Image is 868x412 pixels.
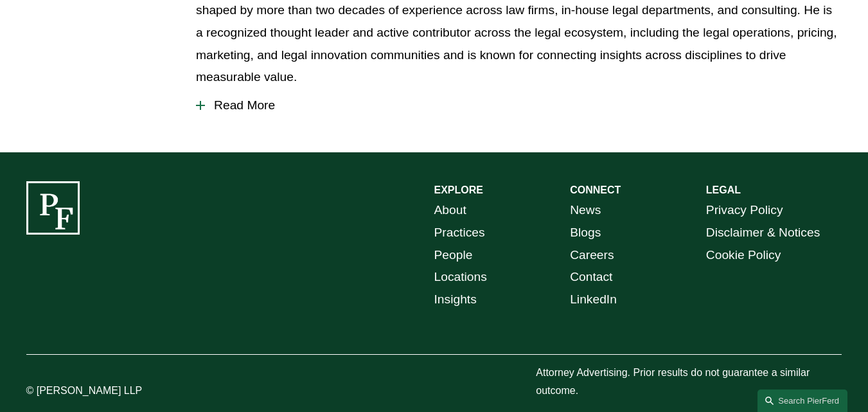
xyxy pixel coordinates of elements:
a: LinkedIn [570,289,617,311]
a: About [434,199,466,222]
strong: EXPLORE [434,184,483,195]
a: Blogs [570,222,601,244]
p: © [PERSON_NAME] LLP [26,382,197,400]
strong: LEGAL [706,184,741,195]
a: Cookie Policy [706,244,781,267]
span: Read More [205,98,842,112]
a: Insights [434,289,477,311]
strong: CONNECT [570,184,621,195]
a: People [434,244,473,267]
button: Read More [196,89,842,122]
a: Privacy Policy [706,199,783,222]
p: Attorney Advertising. Prior results do not guarantee a similar outcome. [536,364,842,401]
a: News [570,199,601,222]
a: Practices [434,222,485,244]
a: Contact [570,266,612,289]
a: Disclaimer & Notices [706,222,820,244]
a: Locations [434,266,487,289]
a: Careers [570,244,614,267]
a: Search this site [757,390,847,412]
